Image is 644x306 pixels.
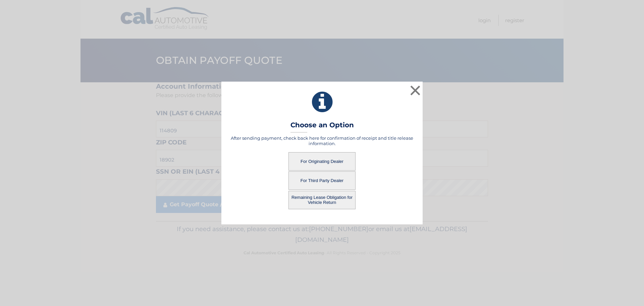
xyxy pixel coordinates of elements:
h5: After sending payment, check back here for confirmation of receipt and title release information. [230,135,414,146]
button: For Originating Dealer [288,152,356,171]
button: Remaining Lease Obligation for Vehicle Return [288,191,356,209]
button: For Third Party Dealer [288,171,356,190]
h3: Choose an Option [290,121,354,133]
button: × [409,84,422,97]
